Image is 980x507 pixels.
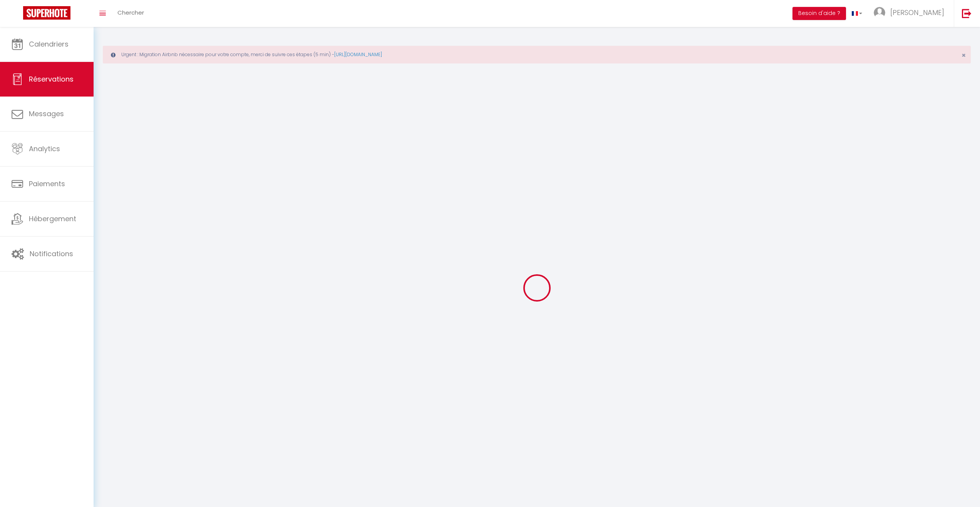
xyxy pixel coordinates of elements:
button: Ouvrir le widget de chat LiveChat [6,3,29,26]
span: × [962,50,966,60]
img: Super Booking [23,6,70,20]
a: [URL][DOMAIN_NAME] [334,51,382,58]
img: logout [962,8,972,18]
span: Analytics [29,144,60,153]
button: Close [962,52,966,59]
div: Urgent : Migration Airbnb nécessaire pour votre compte, merci de suivre ces étapes (5 min) - [103,46,971,63]
span: Paiements [29,179,65,188]
span: Réservations [29,74,74,84]
img: ... [874,7,885,18]
span: Chercher [117,8,144,17]
span: Calendriers [29,39,69,49]
span: Messages [29,109,64,118]
span: [PERSON_NAME] [890,8,944,17]
button: Besoin d'aide ? [792,7,846,20]
span: Notifications [30,249,73,259]
span: Hébergement [29,214,76,223]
